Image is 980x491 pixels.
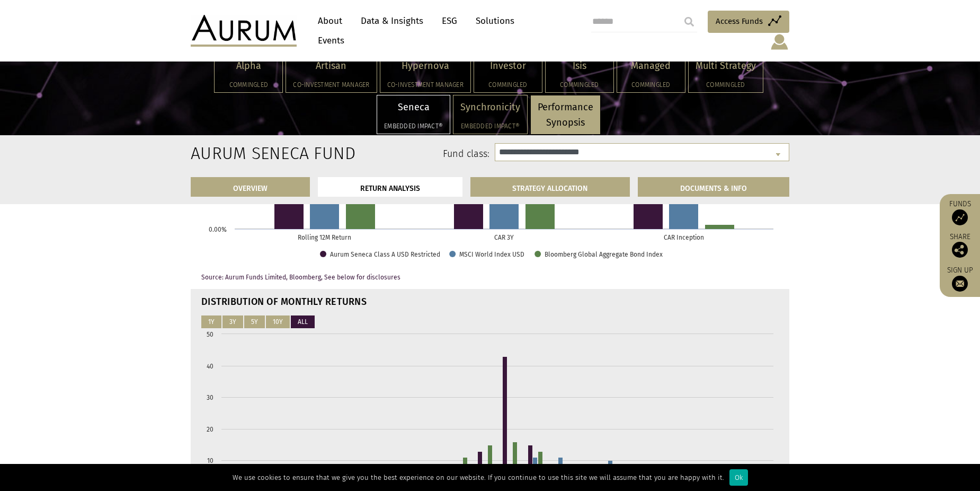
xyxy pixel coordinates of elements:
text: Rolling 12M Return [298,234,351,241]
h5: Embedded Impact® [384,123,443,129]
h5: Commingled [221,82,275,88]
h5: Commingled [553,82,607,88]
h2: Aurum Seneca Fund [191,143,277,163]
text: Bloomberg Global Aggregate Bond Index [545,251,663,258]
a: Events [313,31,344,50]
button: 1Y [201,315,221,328]
label: Fund class: [293,147,489,161]
button: ALL [291,315,315,328]
img: Share this post [952,242,968,258]
h5: Commingled [696,82,756,88]
a: ESG [436,11,462,31]
div: Share [945,233,975,258]
strong: DISTRIBUTION OF MONTHLY RETURNS [201,296,367,308]
text: MSCI World Index USD [459,251,524,258]
text: CAR Inception [664,234,704,241]
a: About [313,11,348,31]
p: Multi Strategy [696,58,756,74]
text: 0.00% [209,226,227,233]
p: Performance Synopsis [538,100,593,130]
a: STRATEGY ALLOCATION [470,177,630,197]
p: Synchronicity [460,100,520,115]
text: CAR 3Y [494,234,514,241]
button: 10Y [266,315,290,328]
text: 20 [207,426,213,433]
img: account-icon.svg [770,33,789,51]
span: Access Funds [716,15,763,28]
p: Investor [481,58,535,74]
a: DOCUMENTS & INFO [638,177,789,197]
a: Funds [945,199,975,225]
p: Alpha [221,58,275,74]
h5: Co-investment Manager [387,82,464,88]
h5: Commingled [481,82,535,88]
text: 40 [207,363,213,370]
button: 3Y [222,315,243,328]
div: Ok [729,469,748,486]
img: Access Funds [952,209,968,225]
button: 5Y [244,315,265,328]
p: Source: Aurum Funds Limited, Bloomberg, See below for disclosures [201,274,779,281]
p: Isis [553,58,607,74]
p: Hypernova [387,58,464,74]
h5: Commingled [624,82,678,88]
h5: Embedded Impact® [460,123,520,129]
text: 30 [207,394,213,401]
p: Managed [624,58,678,74]
img: Aurum [191,15,297,47]
p: Seneca [384,100,443,115]
text: Aurum Seneca Class A USD Restricted [330,251,440,258]
text: 10 [207,457,213,464]
input: Submit [679,11,700,32]
a: Solutions [470,11,520,31]
a: OVERVIEW [191,177,310,197]
p: Artisan [293,58,369,74]
a: Sign up [945,266,975,292]
text: 50 [207,331,213,338]
h5: Co-investment Manager [293,82,369,88]
a: Access Funds [708,11,789,33]
a: Data & Insights [355,11,429,31]
img: Sign up to our newsletter [952,276,968,292]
